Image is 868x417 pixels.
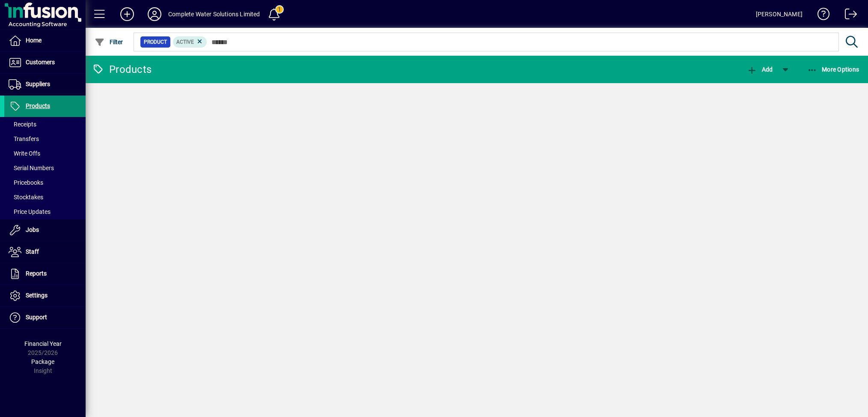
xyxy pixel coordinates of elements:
[26,81,50,87] span: Suppliers
[26,37,42,44] span: Home
[168,7,260,21] div: Complete Water Solutions Limited
[9,150,40,157] span: Write Offs
[811,2,830,30] a: Knowledge Base
[141,6,168,22] button: Profile
[4,190,86,204] a: Stocktakes
[26,314,47,321] span: Support
[31,358,54,365] span: Package
[95,39,123,45] span: Filter
[4,241,86,263] a: Staff
[747,66,773,73] span: Add
[26,59,55,66] span: Customers
[805,62,862,77] button: More Options
[9,208,51,215] span: Price Updates
[4,132,86,146] a: Transfers
[4,146,86,161] a: Write Offs
[4,219,86,241] a: Jobs
[745,62,775,77] button: Add
[173,36,207,48] mat-chip: Activation Status: Active
[4,175,86,190] a: Pricebooks
[113,6,141,22] button: Add
[144,38,167,46] span: Product
[9,194,43,201] span: Stocktakes
[807,66,859,73] span: More Options
[26,248,39,255] span: Staff
[26,102,50,109] span: Products
[26,292,48,299] span: Settings
[9,121,36,128] span: Receipts
[4,52,86,73] a: Customers
[92,63,152,76] div: Products
[92,34,125,50] button: Filter
[24,340,62,347] span: Financial Year
[4,285,86,306] a: Settings
[756,7,803,21] div: [PERSON_NAME]
[4,117,86,132] a: Receipts
[4,161,86,175] a: Serial Numbers
[26,270,47,277] span: Reports
[26,226,39,233] span: Jobs
[838,2,857,30] a: Logout
[4,307,86,328] a: Support
[4,204,86,219] a: Price Updates
[9,179,43,186] span: Pricebooks
[4,74,86,95] a: Suppliers
[9,135,39,142] span: Transfers
[4,263,86,285] a: Reports
[4,30,86,51] a: Home
[176,39,194,45] span: Active
[9,165,54,171] span: Serial Numbers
